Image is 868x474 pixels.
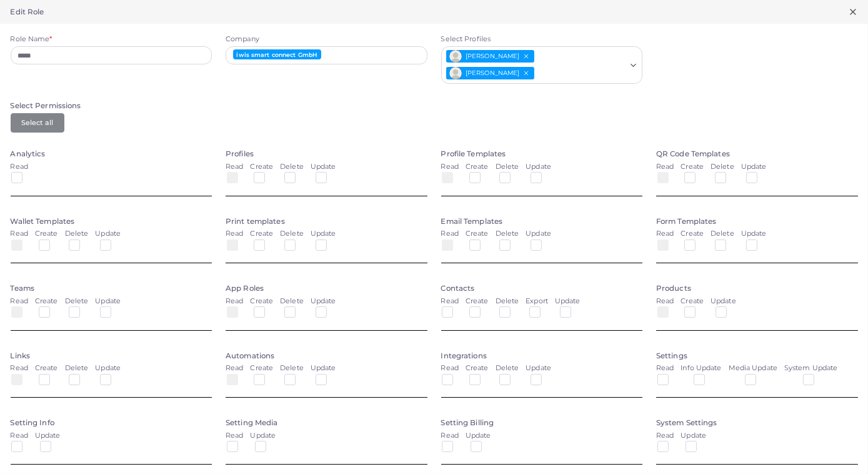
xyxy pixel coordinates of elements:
[466,296,489,306] label: Create
[226,431,243,441] label: Read
[226,351,427,360] h5: Automations
[536,66,626,81] input: Search for option
[226,284,427,293] h5: App Roles
[681,162,704,172] label: Create
[226,229,243,239] label: Read
[656,431,674,441] label: Read
[441,351,643,360] h5: Integrations
[741,162,767,172] label: Update
[526,296,548,306] label: Export
[681,431,706,441] label: Update
[784,363,837,373] label: System Update
[441,363,459,373] label: Read
[250,229,273,239] label: Create
[466,229,489,239] label: Create
[441,418,643,427] h5: Setting Billing
[656,284,858,293] h5: Products
[681,229,704,239] label: Create
[466,431,491,441] label: Update
[526,363,551,373] label: Update
[681,363,721,373] label: Info Update
[466,363,489,373] label: Create
[11,351,212,360] h5: Links
[656,351,858,360] h5: Settings
[681,296,704,306] label: Create
[656,149,858,158] h5: QR Code Templates
[656,162,674,172] label: Read
[226,149,427,158] h5: Profiles
[741,229,767,239] label: Update
[441,431,459,441] label: Read
[11,149,212,158] h5: Analytics
[656,418,858,427] h5: System Settings
[11,101,571,110] h5: Select Permissions
[449,67,462,79] img: avatar
[11,284,212,293] h5: Teams
[656,217,858,226] h5: Form Templates
[441,229,459,239] label: Read
[226,217,427,226] h5: Print templates
[250,296,273,306] label: Create
[441,162,459,172] label: Read
[711,162,734,172] label: Delete
[226,418,427,427] h5: Setting Media
[250,162,273,172] label: Create
[311,296,336,306] label: Update
[11,418,212,427] h5: Setting Info
[280,162,304,172] label: Delete
[466,162,489,172] label: Create
[555,296,581,306] label: Update
[711,229,734,239] label: Delete
[226,296,243,306] label: Read
[441,217,643,226] h5: Email Templates
[496,162,519,172] label: Delete
[311,363,336,373] label: Update
[250,363,273,373] label: Create
[250,431,276,441] label: Update
[441,46,643,84] div: Search for option
[311,162,336,172] label: Update
[656,229,674,239] label: Read
[441,284,643,293] h5: Contacts
[729,363,777,373] label: Media Update
[441,149,643,158] h5: Profile Templates
[656,363,674,373] label: Read
[711,296,736,306] label: Update
[526,162,551,172] label: Update
[280,363,304,373] label: Delete
[280,296,304,306] label: Delete
[226,162,243,172] label: Read
[526,229,551,239] label: Update
[496,229,519,239] label: Delete
[496,363,519,373] label: Delete
[441,296,459,306] label: Read
[496,296,519,306] label: Delete
[11,217,212,226] h5: Wallet Templates
[226,363,243,373] label: Read
[466,68,519,79] span: [PERSON_NAME]
[280,229,304,239] label: Delete
[311,229,336,239] label: Update
[656,296,674,306] label: Read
